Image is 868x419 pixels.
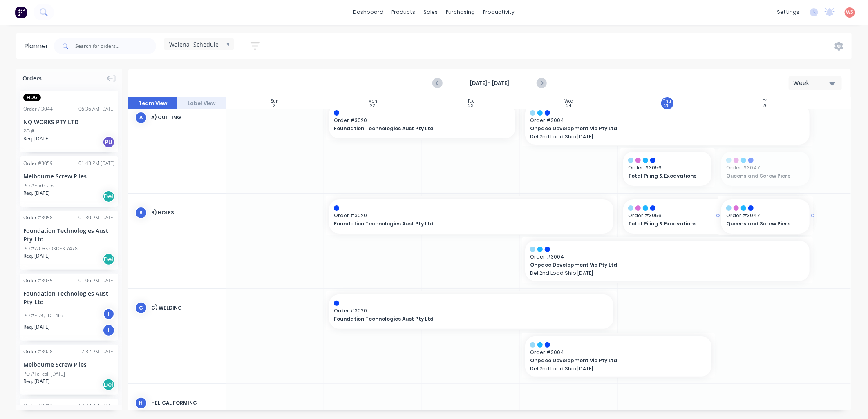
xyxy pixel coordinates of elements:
[103,190,115,203] div: Del
[78,105,115,113] div: 06:36 AM [DATE]
[349,6,388,18] a: dashboard
[78,214,115,221] div: 01:30 PM [DATE]
[23,348,53,355] div: Order # 3028
[151,114,219,121] div: A) Cutting
[103,253,115,265] div: Del
[420,6,442,18] div: sales
[75,38,156,54] input: Search for orders...
[23,172,115,181] div: Melbourne Screw Piles
[23,277,53,284] div: Order # 3035
[25,41,52,51] div: Planner
[565,99,574,104] div: Wed
[793,79,831,87] div: Week
[23,118,115,126] div: NQ WORKS PTY LTD
[23,312,64,319] div: PO #FTAQLD 1467
[23,226,115,243] div: Foundation Technologies Aust Pty Ltd
[773,6,803,18] div: settings
[103,308,115,320] div: I
[23,214,53,221] div: Order # 3058
[23,182,55,189] div: PO #End Caps
[567,104,572,108] div: 24
[388,6,420,18] div: products
[23,94,41,101] span: HDG
[23,189,50,197] span: Req. [DATE]
[23,105,53,113] div: Order # 3044
[369,99,378,104] div: Mon
[15,6,27,18] img: Factory
[468,99,474,104] div: Tue
[468,104,474,108] div: 23
[177,97,226,109] button: Label View
[479,6,519,18] div: productivity
[23,160,53,167] div: Order # 3059
[128,97,177,109] button: Team View
[23,245,78,252] div: PO #WORK ORDER 7478
[23,370,65,378] div: PO #Tel call [DATE]
[271,99,279,104] div: Sun
[663,99,671,104] div: Thu
[763,104,768,108] div: 26
[23,252,50,260] span: Req. [DATE]
[78,160,115,167] div: 01:43 PM [DATE]
[442,6,479,18] div: purchasing
[23,289,115,306] div: Foundation Technologies Aust Pty Ltd
[103,324,115,337] div: I
[371,104,376,108] div: 22
[151,209,219,216] div: B) Holes
[846,9,854,16] span: WS
[22,74,42,82] span: Orders
[789,76,842,90] button: Week
[23,360,115,369] div: Melbourne Screw Piles
[23,135,50,143] span: Req. [DATE]
[135,207,147,219] div: B
[23,128,34,135] div: PO #
[273,104,277,108] div: 21
[665,104,670,108] div: 25
[449,80,530,87] strong: [DATE] - [DATE]
[151,304,219,312] div: C) Welding
[763,99,768,104] div: Fri
[23,323,50,331] span: Req. [DATE]
[78,402,115,410] div: 12:27 PM [DATE]
[23,402,53,410] div: Order # 3013
[78,277,115,284] div: 01:06 PM [DATE]
[135,397,147,409] div: H
[135,302,147,314] div: C
[151,399,219,407] div: Helical Forming
[23,378,50,385] span: Req. [DATE]
[135,111,147,124] div: A
[169,40,219,49] span: Walena- Schedule
[103,379,115,391] div: Del
[78,348,115,355] div: 12:32 PM [DATE]
[103,136,115,148] div: PU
